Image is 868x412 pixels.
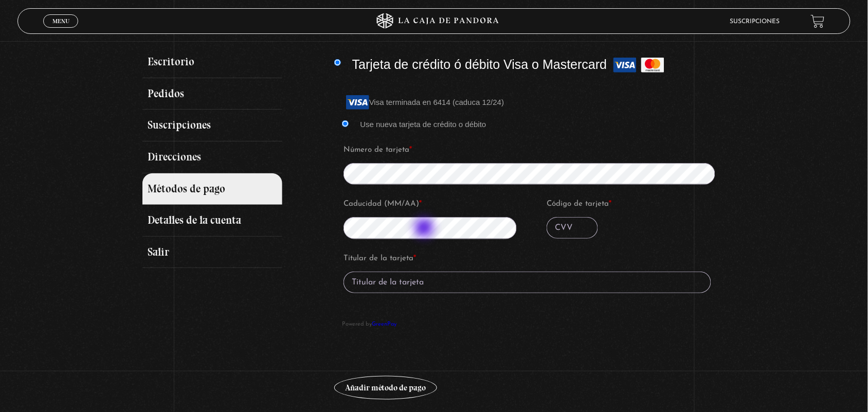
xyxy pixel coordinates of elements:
[343,142,724,158] label: Número de tarjeta
[342,98,504,106] label: Visa terminada en 6414 (caduca 12/24)
[142,46,317,268] nav: Páginas de cuenta
[372,321,396,327] a: GreenPay
[142,237,282,268] a: Salir
[142,205,282,237] a: Detalles de la cuenta
[360,120,486,129] label: Use nueva tarjeta de crédito o débito
[343,196,520,212] label: Caducidad (MM/AA)
[343,272,711,293] input: Titular de la tarjeta
[142,173,282,205] a: Métodos de pago
[334,376,437,400] button: Añadir método de pago
[547,217,598,239] input: CVV
[547,196,724,212] label: Código de tarjeta
[49,27,73,34] span: Cerrar
[142,46,282,78] a: Escritorio
[730,19,780,25] a: Suscripciones
[142,78,282,110] a: Pedidos
[352,57,664,71] label: Tarjeta de crédito ó débito Visa o Mastercard
[142,141,282,173] a: Direcciones
[52,18,69,24] span: Menu
[343,251,711,266] label: Titular de la tarjeta
[811,14,825,28] a: View your shopping cart
[342,315,712,329] span: Powered by
[142,110,282,141] a: Suscripciones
